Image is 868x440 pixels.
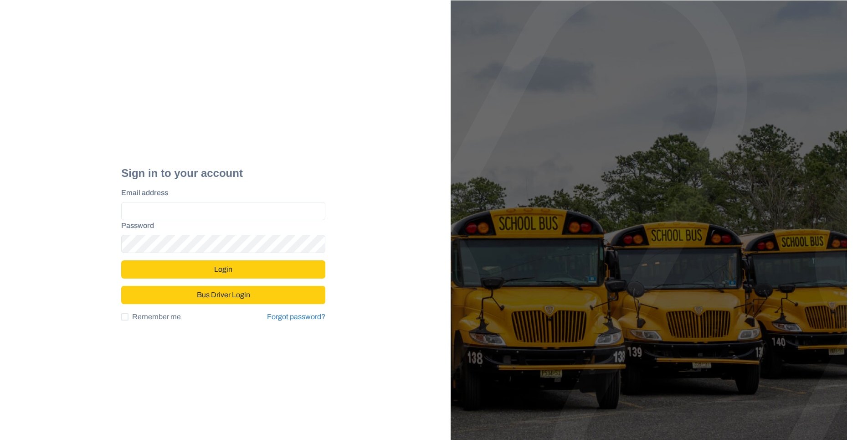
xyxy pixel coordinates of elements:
a: Forgot password? [267,313,325,321]
label: Email address [121,187,320,198]
button: Login [121,260,325,279]
a: Forgot password? [267,311,325,322]
h2: Sign in to your account [121,167,325,180]
span: Remember me [132,311,181,322]
a: Bus Driver Login [121,287,325,295]
button: Bus Driver Login [121,286,325,304]
label: Password [121,220,320,231]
